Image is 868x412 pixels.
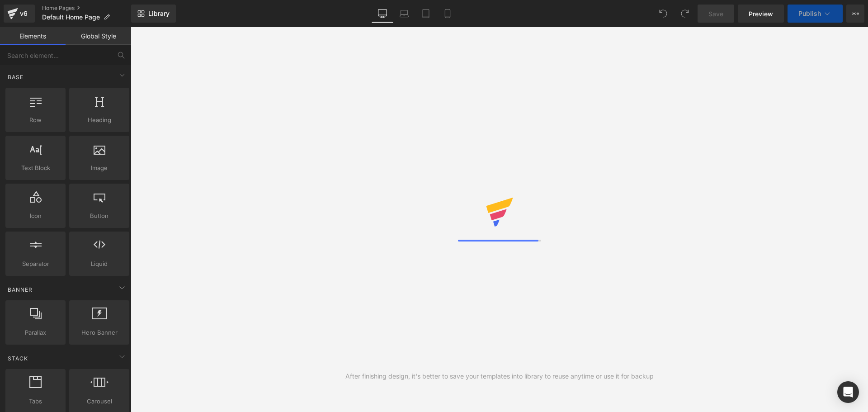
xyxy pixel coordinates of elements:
button: More [846,5,864,23]
span: Row [8,115,63,125]
a: Desktop [372,5,393,23]
span: Publish [798,10,821,17]
a: Global Style [66,27,131,45]
a: Tablet [415,5,437,23]
span: Button [72,211,127,221]
a: Home Pages [42,5,131,12]
a: Laptop [393,5,415,23]
button: Publish [788,5,843,23]
button: Undo [654,5,672,23]
span: Image [72,163,127,173]
span: Hero Banner [72,328,127,337]
span: Save [708,9,723,19]
span: Heading [72,115,127,125]
span: Carousel [72,397,127,406]
a: v6 [4,5,35,23]
span: Separator [8,259,63,269]
div: v6 [18,8,29,19]
span: Banner [7,285,33,294]
span: Base [7,73,24,81]
span: Tabs [8,397,63,406]
span: Icon [8,211,63,221]
span: Default Home Page [42,14,100,21]
span: Library [148,9,170,18]
button: Redo [676,5,694,23]
span: Text Block [8,163,63,173]
span: Stack [7,354,29,363]
a: Preview [738,5,784,23]
span: Liquid [72,259,127,269]
span: Preview [749,9,773,19]
span: Parallax [8,328,63,337]
div: After finishing design, it's better to save your templates into library to reuse anytime or use i... [345,371,654,381]
a: Mobile [437,5,458,23]
div: Open Intercom Messenger [837,381,859,403]
a: New Library [131,5,176,23]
